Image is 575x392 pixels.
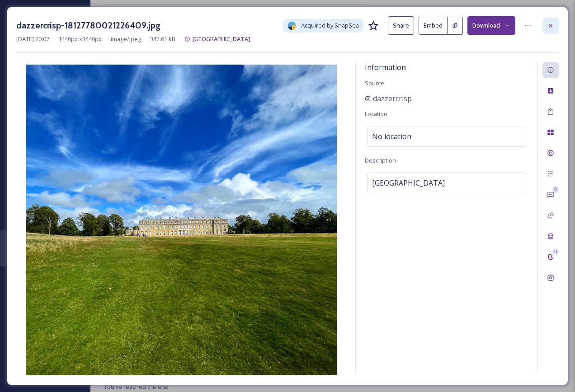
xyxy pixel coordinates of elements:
[419,17,448,35] button: Embed
[193,35,250,43] span: [GEOGRAPHIC_DATA]
[287,21,297,30] img: snapsea-logo.png
[365,93,412,104] a: dazzercrisp
[365,156,396,164] span: Description
[467,16,515,35] button: Download
[372,131,411,142] span: No location
[301,21,359,30] span: Acquired by SnapSea
[16,19,160,32] h3: dazzercrisp-18127780021226409.jpg
[365,79,384,87] span: Source
[552,187,559,193] div: 0
[552,249,559,255] div: 0
[16,35,49,43] span: [DATE] 20:07
[388,16,414,35] button: Share
[372,177,445,188] span: [GEOGRAPHIC_DATA]
[365,62,406,72] span: Information
[111,35,141,43] span: image/jpeg
[365,110,387,118] span: Location
[58,35,102,43] span: 1440 px x 1440 px
[373,93,412,104] span: dazzercrisp
[16,65,346,375] img: keyZZu1x.jpg
[150,35,175,43] span: 342.61 kB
